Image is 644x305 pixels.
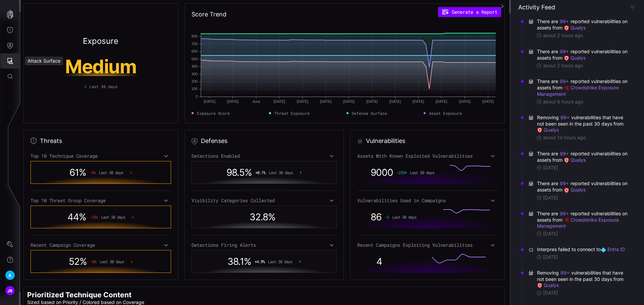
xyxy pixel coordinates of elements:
h4: Activity Feed [518,3,555,11]
span: JR [7,287,13,294]
text: 700 [192,42,198,46]
a: Qualys [537,127,559,133]
span: There are reported vulnerabilities on assets from [537,48,629,61]
a: Qualys [537,282,559,288]
span: There are reported vulnerabilities on assets from [537,18,629,31]
img: Azure AD [601,247,606,252]
button: JR [0,283,20,298]
button: Generate a Report [438,7,501,17]
h2: Score Trend [192,10,226,18]
text: [DATE] [227,99,239,103]
a: Qualys [564,25,586,30]
img: Qualys VMDR [564,158,569,163]
img: Crowdstrike Falcon Spotlight Devices [564,86,569,91]
span: Last 30 days [269,170,293,175]
button: 99+ [559,150,569,157]
text: 200 [192,79,198,83]
div: Recent Campaign Coverage [31,242,171,248]
button: A [0,268,20,283]
text: [DATE] [389,99,401,103]
span: -8 % [90,259,96,264]
span: Last 30 days [410,170,434,175]
a: Crowdstrike Exposure Management [537,217,620,229]
span: 86 [371,211,381,223]
span: 44 % [67,211,86,223]
span: There are reported vulnerabilities on assets from [537,150,629,163]
span: -3 [385,215,389,219]
h2: Prioritized Technique Content [27,290,501,299]
text: 800 [192,34,198,38]
span: Last 30 days [100,259,124,264]
div: Detections Firing Alerts [192,242,337,248]
time: about 2 hours ago [543,32,583,39]
span: There are reported vulnerabilities on assets from [537,180,629,193]
time: [DATE] [543,195,558,201]
text: [DATE] [274,99,285,103]
text: [DATE] [459,99,471,103]
span: Defense Surface [352,110,387,116]
div: Top 10 Technique Coverage [31,153,171,159]
text: 100 [192,87,198,91]
text: 600 [192,49,198,53]
span: 38.1 % [227,256,251,267]
span: 61 % [69,167,86,178]
button: 99+ [560,270,570,276]
time: about 6 hours ago [543,99,583,105]
div: Vulnerabilities Used in Campaigns [357,198,498,204]
div: Top 10 Threat Group Coverage [31,198,171,204]
time: [DATE] [543,290,558,296]
span: + 4.9 % [255,259,265,264]
button: 99+ [560,114,570,121]
span: Removing vulnerabilities that have not been seen in the past 30 days from [537,114,629,133]
button: 99+ [559,210,569,217]
span: Last 30 days [89,83,117,89]
text: [DATE] [413,99,424,103]
span: Last 30 days [392,215,416,219]
text: [DATE] [436,99,447,103]
text: [DATE] [297,99,309,103]
time: about 2 hours ago [543,63,583,69]
img: Qualys VMDR [537,128,542,133]
span: Exposure Score [197,110,230,116]
text: June [252,99,260,103]
span: There are reported vulnerabilities on assets from [537,210,629,229]
text: [DATE] [366,99,378,103]
text: 500 [192,57,198,61]
time: [DATE] [543,231,558,237]
text: [DATE] [320,99,332,103]
span: 52 % [69,256,87,267]
text: [DATE] [482,99,494,103]
span: 4 [376,256,382,267]
span: Last 30 days [268,259,292,264]
h2: Vulnerabilities [366,137,405,145]
span: Last 30 days [99,170,123,175]
button: 99+ [559,180,569,187]
img: Qualys VMDR [564,56,569,61]
span: 9000 [371,167,393,178]
img: Qualys VMDR [564,188,569,193]
span: + 0.1 % [255,170,265,175]
a: Crowdstrike Exposure Management [537,85,620,96]
div: Visibility Categories Collected [192,198,337,204]
span: Threat Exposure [274,110,310,116]
h2: Exposure [83,37,118,45]
span: Asset Exposure [429,110,462,116]
span: Removing vulnerabilities that have not been seen in the past 30 days from [537,270,629,289]
a: Qualys [564,187,586,193]
span: Last 30 days [101,215,125,219]
h2: Defenses [201,137,227,145]
div: Attack Surface [25,57,63,65]
a: Qualys [564,157,586,163]
span: -13 % [90,215,98,219]
span: Interpres failed to connect to [537,246,625,252]
time: about 19 hours ago [543,135,586,141]
span: -2394 [396,170,407,175]
span: 98.5 % [226,167,252,178]
button: 99+ [559,48,569,55]
time: [DATE] [543,254,558,260]
span: There are reported vulnerabilities on assets from [537,78,629,97]
time: [DATE] [543,165,558,171]
h1: Medium [38,57,164,76]
div: Detections Enabled [192,153,337,159]
button: 99+ [559,78,569,85]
